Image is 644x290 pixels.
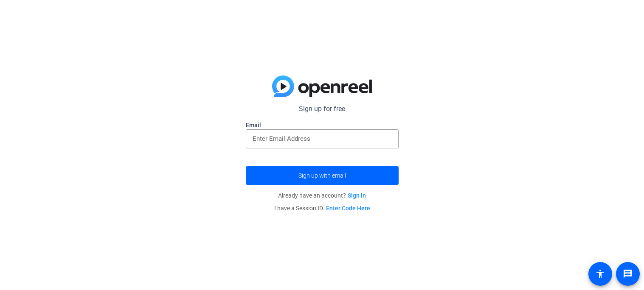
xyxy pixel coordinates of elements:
input: Enter Email Address [253,134,392,144]
span: I have a Session ID. [274,205,370,212]
a: Enter Code Here [326,205,370,212]
button: Sign up with email [246,166,399,185]
mat-icon: message [623,269,633,279]
mat-icon: accessibility [595,269,605,279]
a: Sign in [348,192,366,199]
span: Already have an account? [278,192,366,199]
label: Email [246,121,399,129]
p: Sign up for free [246,104,399,114]
img: blue-gradient.svg [272,75,372,98]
